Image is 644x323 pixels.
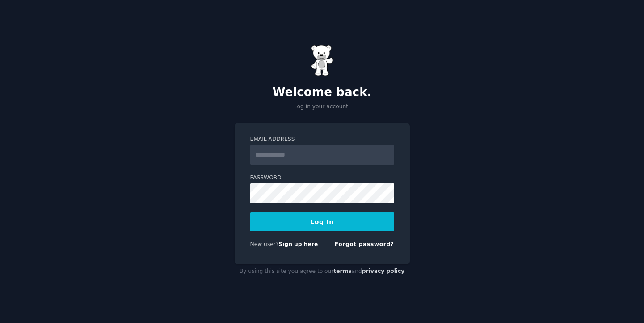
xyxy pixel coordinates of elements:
[250,136,394,144] label: Email Address
[333,268,351,274] a: terms
[235,85,410,100] h2: Welcome back.
[278,241,318,247] a: Sign up here
[235,264,410,279] div: By using this site you agree to our and
[311,45,333,76] img: Gummy Bear
[250,212,394,231] button: Log In
[335,241,394,247] a: Forgot password?
[250,174,394,182] label: Password
[250,241,279,247] span: New user?
[362,268,405,274] a: privacy policy
[235,103,410,111] p: Log in your account.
